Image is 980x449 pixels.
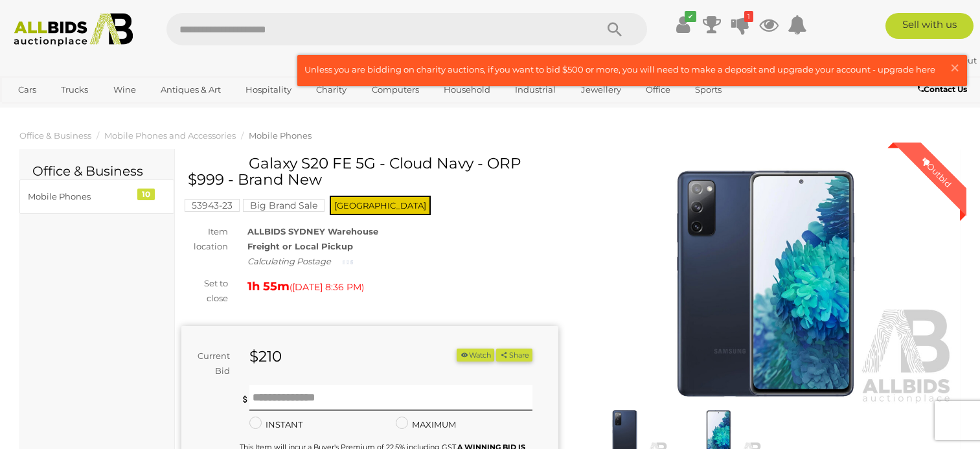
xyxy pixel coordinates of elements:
a: Hospitality [237,79,300,100]
a: Computers [363,79,427,100]
a: Office [637,79,679,100]
img: Galaxy S20 FE 5G - Cloud Navy - ORP $999 - Brand New [578,162,955,405]
label: INSTANT [249,417,302,432]
a: Mobile Phones and Accessories [104,130,236,141]
h1: Galaxy S20 FE 5G - Cloud Navy - ORP $999 - Brand New [188,155,555,189]
a: Mobile Phones 10 [19,179,174,214]
div: Item location [172,224,238,255]
div: Mobile Phones [28,189,135,204]
a: Trucks [52,79,97,100]
a: Household [435,79,499,100]
a: Mobile Phones [249,130,312,141]
button: Share [496,349,532,362]
strong: 1h 55m [247,279,290,294]
img: Allbids.com.au [7,13,139,47]
i: 1 [744,11,753,22]
mark: 53943-23 [185,199,240,212]
a: Industrial [507,79,564,100]
a: Sell with us [885,13,974,39]
a: 53943-23 [185,200,240,211]
a: Jewellery [573,79,630,100]
b: Contact Us [918,84,967,94]
strong: ALLBIDS SYDNEY Warehouse [247,226,378,236]
a: Office & Business [19,130,91,141]
h2: Office & Business [32,164,161,178]
div: Current Bid [181,349,240,379]
span: ( ) [290,282,364,292]
div: 10 [137,189,155,200]
a: Antiques & Art [152,79,229,100]
a: Cars [10,79,45,100]
img: small-loading.gif [343,259,353,266]
strong: $210 [249,347,282,365]
a: ✔ [674,13,693,36]
span: [GEOGRAPHIC_DATA] [330,196,431,215]
mark: Big Brand Sale [243,199,325,212]
span: [DATE] 8:36 PM [292,281,361,293]
a: 1 [731,13,750,36]
span: × [949,55,961,80]
label: MAXIMUM [396,417,456,432]
div: Outbid [907,143,966,202]
a: Big Brand Sale [243,200,325,211]
a: Contact Us [918,82,970,97]
li: Watch this item [457,349,494,362]
div: Set to close [172,276,238,306]
a: [GEOGRAPHIC_DATA] [10,100,119,122]
a: Wine [105,79,144,100]
a: Sports [687,79,730,100]
strong: Freight or Local Pickup [247,241,353,251]
a: Charity [308,79,355,100]
button: Search [582,13,647,45]
i: ✔ [685,11,696,22]
i: Calculating Postage [247,256,331,266]
button: Watch [457,349,494,362]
